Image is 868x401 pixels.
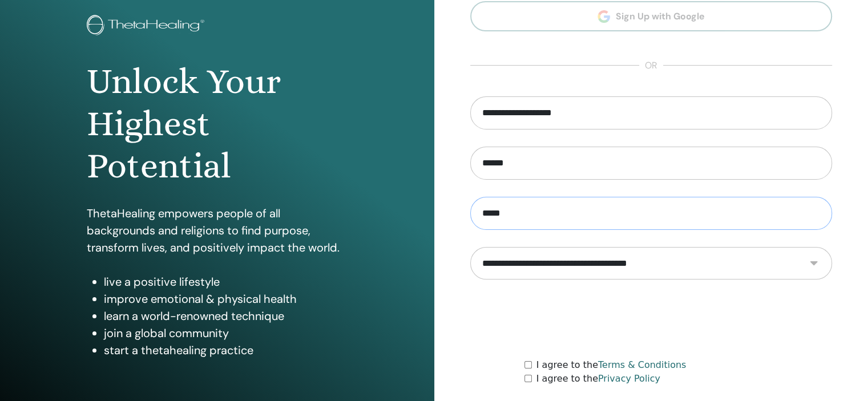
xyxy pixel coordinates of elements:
[87,60,348,188] h1: Unlock Your Highest Potential
[104,325,348,342] li: join a global community
[104,273,348,290] li: live a positive lifestyle
[536,358,687,372] label: I agree to the
[104,342,348,359] li: start a thetahealing practice
[104,290,348,307] li: improve emotional & physical health
[598,359,686,370] a: Terms & Conditions
[104,307,348,325] li: learn a world-renowned technique
[87,205,348,256] p: ThetaHealing empowers people of all backgrounds and religions to find purpose, transform lives, a...
[639,59,663,72] span: or
[536,372,660,386] label: I agree to the
[564,297,738,341] iframe: reCAPTCHA
[598,373,660,384] a: Privacy Policy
